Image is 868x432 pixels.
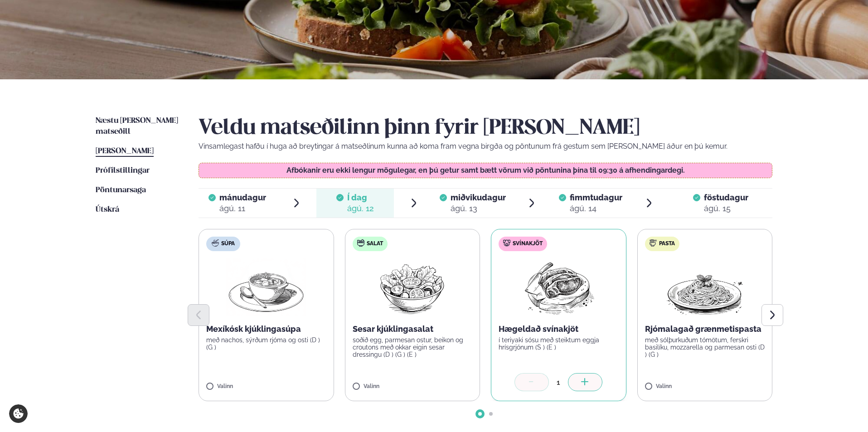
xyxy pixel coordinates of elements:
span: Útskrá [96,206,119,214]
span: [PERSON_NAME] [96,147,154,155]
button: Next slide [761,304,783,326]
span: miðvikudagur [451,193,506,202]
span: föstudagur [704,193,748,202]
p: Mexíkósk kjúklingasúpa [206,324,326,335]
img: Pork-Meat.png [519,258,599,316]
a: [PERSON_NAME] [96,146,154,157]
img: Spagetti.png [665,258,745,316]
p: Vinsamlegast hafðu í huga að breytingar á matseðlinum kunna að koma fram vegna birgða og pöntunum... [199,141,772,152]
span: Prófílstillingar [96,167,150,175]
p: með sólþurkuðum tómötum, ferskri basilíku, mozzarella og parmesan osti (D ) (G ) [645,336,765,358]
span: Go to slide 2 [489,412,493,416]
img: soup.svg [212,239,219,247]
div: ágú. 13 [451,203,506,214]
h2: Veldu matseðilinn þinn fyrir [PERSON_NAME] [199,116,772,141]
div: ágú. 11 [219,203,266,214]
span: Pasta [659,240,675,248]
img: Salad.png [372,258,452,316]
span: Svínakjöt [513,240,543,248]
div: ágú. 12 [347,203,374,214]
span: Í dag [347,192,374,203]
span: Go to slide 1 [478,412,482,416]
img: pasta.svg [650,239,657,247]
span: Salat [367,240,383,248]
img: Soup.png [226,258,306,316]
span: fimmtudagur [570,193,622,202]
p: með nachos, sýrðum rjóma og osti (D ) (G ) [206,336,326,351]
span: mánudagur [219,193,266,202]
a: Næstu [PERSON_NAME] matseðill [96,116,180,137]
img: pork.svg [503,239,510,247]
span: Pöntunarsaga [96,186,146,194]
p: Rjómalagað grænmetispasta [645,324,765,335]
div: ágú. 14 [570,203,622,214]
span: Súpa [221,240,235,248]
p: Hægeldað svínakjöt [499,324,619,335]
p: í teriyaki sósu með steiktum eggja hrísgrjónum (S ) (E ) [499,336,619,351]
a: Útskrá [96,204,119,215]
a: Prófílstillingar [96,165,150,176]
p: soðið egg, parmesan ostur, beikon og croutons með okkar eigin sesar dressingu (D ) (G ) (E ) [353,336,473,358]
div: ágú. 15 [704,203,748,214]
p: Afbókanir eru ekki lengur mögulegar, en þú getur samt bætt vörum við pöntunina þína til 09:30 á a... [208,167,763,174]
p: Sesar kjúklingasalat [353,324,473,335]
button: Previous slide [188,304,209,326]
img: salad.svg [357,239,364,247]
div: 1 [549,377,568,388]
span: Næstu [PERSON_NAME] matseðill [96,117,178,136]
a: Cookie settings [9,404,28,423]
a: Pöntunarsaga [96,185,146,196]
